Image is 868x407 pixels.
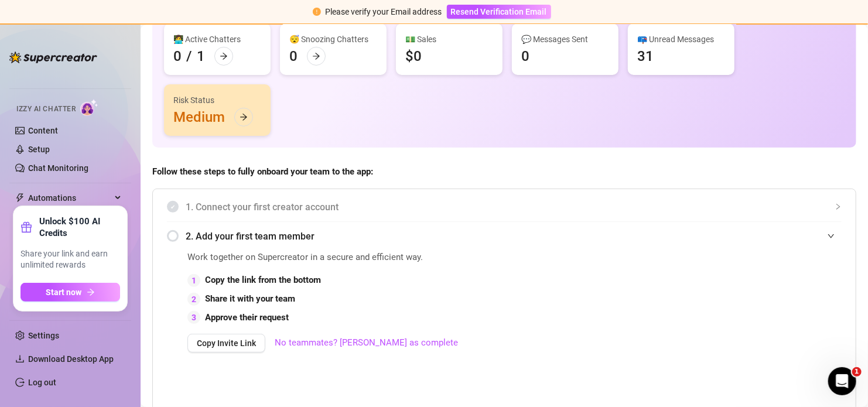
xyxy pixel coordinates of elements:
[312,52,320,60] span: arrow-right
[173,33,261,46] div: 👩‍💻 Active Chatters
[15,193,25,203] span: thunderbolt
[20,283,120,302] button: Start nowarrow-right
[607,251,842,401] iframe: Adding Team Members
[173,94,261,107] div: Risk Status
[28,126,58,135] a: Content
[828,367,856,395] iframe: Intercom live chat
[637,33,725,46] div: 📪 Unread Messages
[240,113,248,121] span: arrow-right
[28,331,59,340] a: Settings
[186,229,842,244] span: 2. Add your first team member
[28,378,56,387] a: Log out
[187,293,200,306] div: 2
[167,222,842,251] div: 2. Add your first team member
[405,33,493,46] div: 💵 Sales
[205,293,295,304] strong: Share it with your team
[15,354,25,364] span: download
[187,311,200,324] div: 3
[186,200,842,214] span: 1. Connect your first creator account
[20,248,120,271] span: Share your link and earn unlimited rewards
[637,47,654,66] div: 31
[87,288,95,296] span: arrow-right
[187,334,265,353] button: Copy Invite Link
[835,203,842,210] span: collapsed
[28,145,50,154] a: Setup
[28,189,111,207] span: Automations
[289,33,377,46] div: 😴 Snoozing Chatters
[326,5,442,18] div: Please verify your Email address
[521,33,609,46] div: 💬 Messages Sent
[828,232,835,240] span: expanded
[521,47,529,66] div: 0
[447,5,551,19] button: Resend Verification Email
[20,221,32,233] span: gift
[197,47,205,66] div: 1
[187,251,578,265] span: Work together on Supercreator in a secure and efficient way.
[80,99,98,116] img: AI Chatter
[28,163,88,173] a: Chat Monitoring
[220,52,228,60] span: arrow-right
[187,274,200,287] div: 1
[173,47,182,66] div: 0
[167,193,842,221] div: 1. Connect your first creator account
[152,166,373,177] strong: Follow these steps to fully onboard your team to the app:
[28,354,114,364] span: Download Desktop App
[451,7,547,16] span: Resend Verification Email
[852,367,862,377] span: 1
[405,47,422,66] div: $0
[197,338,256,348] span: Copy Invite Link
[16,104,76,115] span: Izzy AI Chatter
[205,312,289,323] strong: Approve their request
[9,52,97,63] img: logo-BBDzfeDw.svg
[46,288,82,297] span: Start now
[289,47,298,66] div: 0
[39,216,120,239] strong: Unlock $100 AI Credits
[275,336,458,350] a: No teammates? [PERSON_NAME] as complete
[205,275,321,285] strong: Copy the link from the bottom
[313,8,321,16] span: exclamation-circle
